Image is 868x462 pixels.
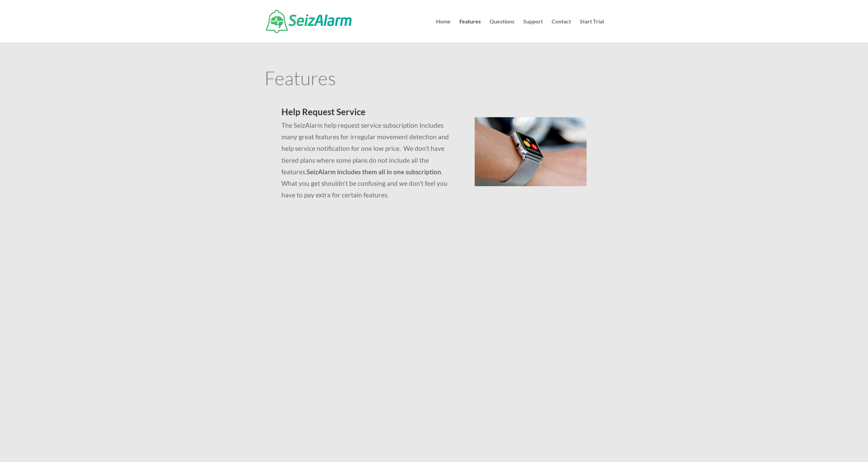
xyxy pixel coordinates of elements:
[552,19,571,43] a: Contact
[808,436,861,455] iframe: Help widget launcher
[490,19,514,43] a: Questions
[459,19,481,43] a: Features
[475,117,587,186] img: seizalarm-on-wrist
[436,19,451,43] a: Home
[281,120,458,201] p: The SeizAlarm help request service subscription Includes many great features for irregular moveme...
[264,68,604,91] h1: Features
[580,19,604,43] a: Start Trial
[266,10,352,33] img: SeizAlarm
[307,168,441,176] strong: SeizAlarm includes them all in one subscription
[281,107,458,120] h2: Help Request Service
[523,19,543,43] a: Support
